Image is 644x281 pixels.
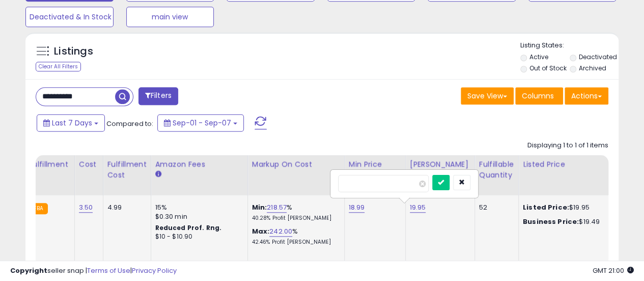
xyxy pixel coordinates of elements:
div: $19.95 [523,203,607,212]
div: Displaying 1 to 1 of 1 items [527,141,608,150]
small: Amazon Fees. [155,170,161,179]
span: Sep-01 - Sep-07 [173,118,231,128]
div: 52 [479,203,511,212]
div: 4.99 [107,203,143,212]
div: 15% [155,203,240,212]
span: 2025-09-15 21:00 GMT [593,266,634,275]
p: 42.46% Profit [PERSON_NAME] [252,239,337,246]
small: FBA [29,203,47,214]
div: seller snap | | [10,266,177,276]
button: Save View [461,87,514,105]
div: Listed Price [523,159,611,170]
a: 18.99 [349,202,365,213]
button: Filters [138,87,178,105]
a: 218.57 [267,202,287,213]
div: Min Price [349,159,401,170]
label: Out of Stock [529,64,566,72]
div: Clear All Filters [36,62,81,71]
label: Deactivated [579,53,617,61]
button: Columns [515,87,563,105]
div: Amazon Fees [155,159,243,170]
div: $19.49 [523,217,607,226]
div: $0.30 min [155,212,240,221]
p: 40.28% Profit [PERSON_NAME] [252,215,337,222]
span: Last 7 Days [52,118,92,128]
div: $10 - $10.90 [155,233,240,241]
div: Markup on Cost [252,159,340,170]
div: Fulfillment [29,159,70,170]
div: [PERSON_NAME] [410,159,470,170]
b: Reduced Prof. Rng. [155,223,222,232]
span: Columns [522,91,554,101]
a: 242.00 [269,226,292,237]
b: Max: [252,226,270,236]
b: Min: [252,202,267,212]
div: Fulfillable Quantity [479,159,514,181]
strong: Copyright [10,266,47,275]
label: Archived [579,64,606,72]
button: Last 7 Days [37,114,105,132]
a: 3.50 [79,202,93,213]
label: Active [529,53,548,61]
b: Listed Price: [523,202,569,212]
button: Actions [565,87,608,105]
h5: Listings [54,44,93,59]
button: Deactivated & In Stock [25,7,114,27]
a: 19.95 [410,202,426,213]
button: Sep-01 - Sep-07 [157,114,244,132]
span: Compared to: [106,119,153,129]
div: Fulfillment Cost [107,159,147,181]
p: Listing States: [520,41,619,50]
a: Terms of Use [87,266,130,275]
th: The percentage added to the cost of goods (COGS) that forms the calculator for Min & Max prices. [247,155,344,195]
div: % [252,227,337,246]
div: Cost [79,159,99,170]
a: Privacy Policy [132,266,177,275]
button: main view [126,7,214,27]
div: % [252,203,337,222]
b: Business Price: [523,217,579,226]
